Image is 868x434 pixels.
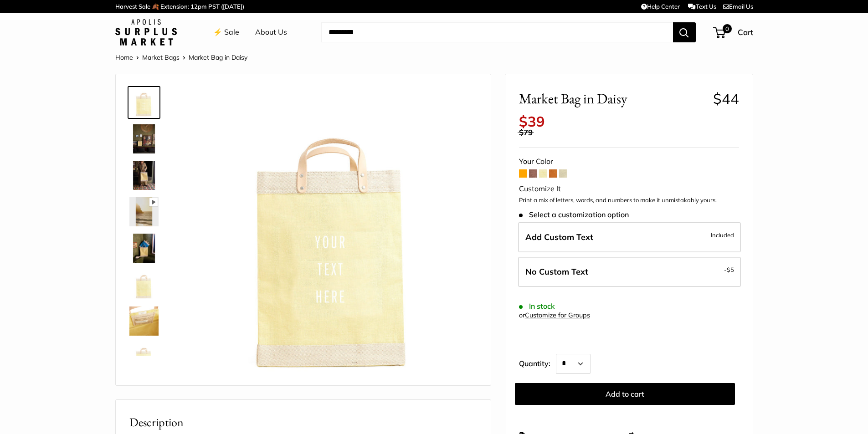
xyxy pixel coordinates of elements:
[525,311,590,319] a: Customize for Groups
[641,3,680,10] a: Help Center
[128,86,160,119] a: Market Bag in Daisy
[738,27,753,37] span: Cart
[727,266,734,273] span: $5
[129,234,159,263] img: Market Bag in Daisy
[518,222,741,252] label: Add Custom Text
[142,53,180,61] a: Market Bags
[519,196,739,205] p: Print a mix of letters, words, and numbers to make it unmistakably yours.
[129,197,159,226] img: Market Bag in Daisy
[129,124,159,153] img: Market Bag in Daisy
[128,341,160,374] a: Market Bag in Daisy
[525,232,593,242] span: Add Custom Text
[321,22,673,42] input: Search...
[128,195,160,228] a: Market Bag in Daisy
[129,306,159,336] img: Market Bag in Daisy
[714,25,753,40] a: 0 Cart
[519,155,739,168] div: Your Color
[115,19,177,46] img: Apolis: Surplus Market
[128,159,160,192] a: description_The Original Market Bag in Daisy
[115,51,247,63] nav: Breadcrumb
[129,343,159,372] img: Market Bag in Daisy
[519,182,739,196] div: Customize It
[189,53,247,61] span: Market Bag in Daisy
[519,128,533,137] span: $79
[518,257,741,287] label: Leave Blank
[129,270,159,299] img: description_Seal of authenticity printed on the backside of every bag.
[515,383,735,405] button: Add to cart
[128,232,160,265] a: Market Bag in Daisy
[688,3,716,10] a: Text Us
[673,22,696,42] button: Search
[519,112,545,130] span: $39
[213,26,239,39] a: ⚡️ Sale
[129,161,159,190] img: description_The Original Market Bag in Daisy
[519,90,706,107] span: Market Bag in Daisy
[129,414,477,431] h2: Description
[115,53,133,61] a: Home
[722,24,731,33] span: 0
[713,90,739,107] span: $44
[711,230,734,240] span: Included
[189,88,477,376] img: Market Bag in Daisy
[525,266,588,277] span: No Custom Text
[519,210,629,219] span: Select a customization option
[519,309,590,322] div: or
[723,3,753,10] a: Email Us
[128,305,160,337] a: Market Bag in Daisy
[128,123,160,155] a: Market Bag in Daisy
[519,351,556,374] label: Quantity:
[724,264,734,275] span: -
[519,302,555,311] span: In stock
[129,88,159,117] img: Market Bag in Daisy
[255,26,287,39] a: About Us
[128,268,160,301] a: description_Seal of authenticity printed on the backside of every bag.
